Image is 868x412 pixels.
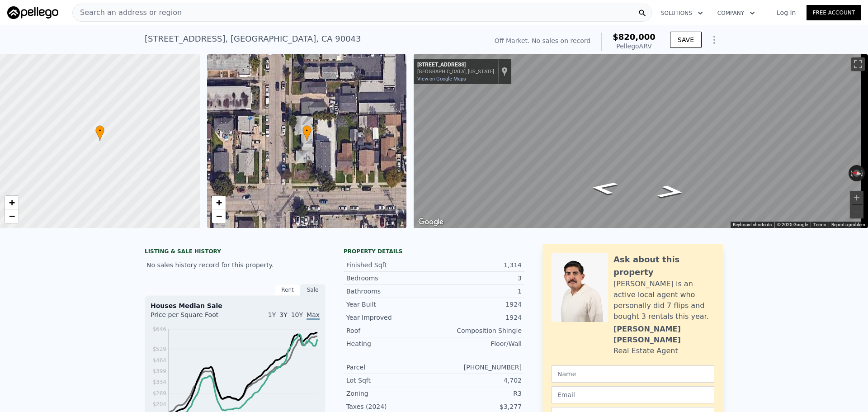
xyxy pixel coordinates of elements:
div: LISTING & SALE HISTORY [145,248,325,257]
div: Ask about this property [613,253,714,279]
button: Toggle fullscreen view [851,57,865,71]
img: Google [416,216,446,228]
button: Keyboard shortcuts [733,222,772,228]
button: Zoom out [850,205,863,218]
div: Map [414,54,868,228]
a: Free Account [807,5,861,20]
tspan: $646 [152,326,166,332]
tspan: $334 [152,379,166,385]
span: Max [307,311,320,320]
div: 4,702 [434,376,522,385]
div: • [302,125,311,141]
tspan: $529 [152,346,166,352]
button: Rotate counterclockwise [849,165,854,181]
button: SAVE [670,32,702,48]
button: Rotate clockwise [860,165,865,181]
div: [PHONE_NUMBER] [434,363,522,372]
div: 1,314 [434,260,522,270]
a: Show location on map [501,66,508,76]
tspan: $269 [152,390,166,397]
a: Report a problem [831,222,865,227]
span: 1Y [268,311,276,318]
a: Terms [813,222,826,227]
input: Email [552,386,714,403]
div: Taxes (2024) [346,402,434,411]
div: • [95,125,104,141]
span: + [216,197,222,208]
a: Zoom in [212,196,226,209]
button: Reset the view [848,169,865,178]
path: Go South, S Victoria Ave [646,182,696,202]
button: Company [710,5,762,21]
tspan: $464 [152,357,166,364]
input: Name [552,365,714,383]
span: © 2025 Google [777,222,808,227]
a: Open this area in Google Maps (opens a new window) [416,216,446,228]
div: [PERSON_NAME] is an active local agent who personally did 7 flips and bought 3 rentals this year. [613,279,714,322]
div: 1 [434,287,522,296]
div: Houses Median Sale [151,301,320,310]
span: • [95,127,104,135]
div: Floor/Wall [434,339,522,348]
span: − [216,210,222,222]
a: Zoom out [212,209,226,223]
div: Composition Shingle [434,326,522,335]
div: Heating [346,339,434,348]
div: 3 [434,274,522,283]
span: 3Y [279,311,287,318]
div: Lot Sqft [346,376,434,385]
button: Zoom in [850,191,863,204]
span: + [9,197,15,208]
div: [GEOGRAPHIC_DATA], [US_STATE] [417,69,494,75]
a: Zoom in [5,196,19,209]
button: Show Options [705,31,723,49]
a: View on Google Maps [417,76,466,82]
div: Zoning [346,389,434,398]
div: Roof [346,326,434,335]
a: Zoom out [5,209,19,223]
div: Sale [300,284,325,296]
div: Finished Sqft [346,260,434,270]
div: Price per Square Foot [151,310,235,325]
div: R3 [434,389,522,398]
div: No sales history record for this property. [145,257,325,273]
path: Go North, S Victoria Ave [579,178,629,197]
span: Search an address or region [73,7,182,18]
span: − [9,210,15,222]
div: Off Market. No sales on record [495,36,590,45]
tspan: $399 [152,368,166,374]
span: $820,000 [613,32,656,42]
a: Log In [766,8,807,17]
div: $3,277 [434,402,522,411]
tspan: $204 [152,401,166,407]
div: Bathrooms [346,287,434,296]
img: Pellego [7,6,58,19]
div: Year Improved [346,313,434,322]
div: 1924 [434,300,522,309]
div: [STREET_ADDRESS] [417,62,494,69]
span: 10Y [291,311,303,318]
div: [PERSON_NAME] [PERSON_NAME] [613,324,714,346]
div: Parcel [346,363,434,372]
div: Real Estate Agent [613,346,678,356]
div: [STREET_ADDRESS] , [GEOGRAPHIC_DATA] , CA 90043 [145,33,361,45]
div: Rent [275,284,300,296]
button: Solutions [654,5,710,21]
div: Pellego ARV [613,42,656,51]
span: • [302,127,311,135]
div: Bedrooms [346,274,434,283]
div: 1924 [434,313,522,322]
div: Street View [414,54,868,228]
div: Property details [344,248,524,255]
div: Year Built [346,300,434,309]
